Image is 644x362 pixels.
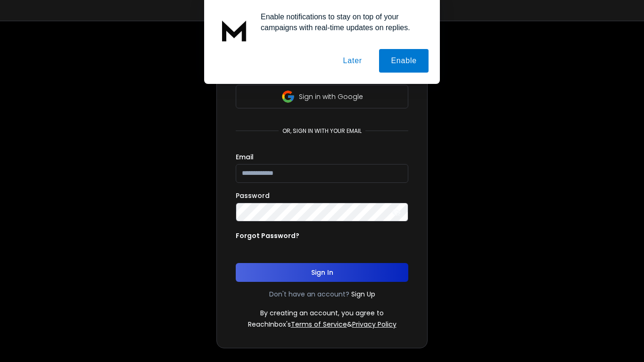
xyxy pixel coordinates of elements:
p: Forgot Password? [236,231,299,240]
button: Sign in with Google [236,85,408,108]
div: Enable notifications to stay on top of your campaigns with real-time updates on replies. [253,11,429,33]
button: Enable [379,49,429,73]
p: or, sign in with your email [279,127,365,135]
button: Sign In [236,263,408,282]
label: Password [236,192,270,199]
label: Email [236,154,254,160]
a: Sign Up [351,289,375,299]
p: ReachInbox's & [248,320,396,329]
p: Don't have an account? [269,289,349,299]
a: Privacy Policy [352,320,396,329]
img: notification icon [215,11,253,49]
a: Terms of Service [291,320,347,329]
p: Sign in with Google [299,92,363,101]
p: By creating an account, you agree to [260,308,384,318]
button: Later [331,49,373,73]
